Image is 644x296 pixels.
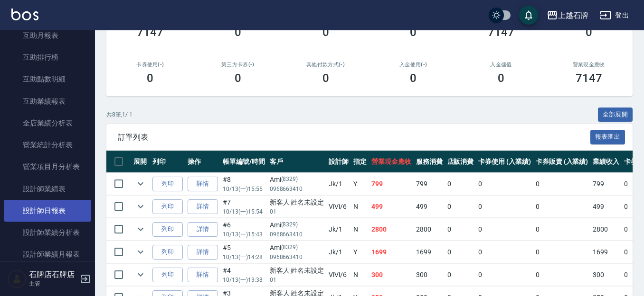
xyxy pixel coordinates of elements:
[476,218,533,241] td: 0
[270,197,324,207] div: 新客人 姓名未設定
[590,218,622,241] td: 2800
[586,26,592,39] h3: 0
[106,110,133,119] p: 共 8 筆, 1 / 1
[326,151,351,173] th: 設計師
[445,173,476,195] td: 0
[414,264,445,286] td: 300
[519,6,538,25] button: save
[410,26,417,39] h3: 0
[556,62,621,68] h2: 營業現金應收
[270,185,324,193] p: 0968663410
[590,264,622,286] td: 300
[533,241,591,263] td: 0
[326,196,351,218] td: ViVi /6
[270,220,324,230] div: Ami
[188,222,218,237] a: 詳情
[220,196,267,218] td: #7
[369,173,414,195] td: 799
[185,151,220,173] th: 操作
[351,196,369,218] td: N
[445,241,476,263] td: 0
[351,173,369,195] td: Y
[445,264,476,286] td: 0
[590,151,622,173] th: 業績收入
[223,230,265,239] p: 10/13 (一) 15:43
[223,207,265,216] p: 10/13 (一) 15:54
[223,253,265,261] p: 10/13 (一) 14:28
[326,173,351,195] td: Jk /1
[188,245,218,260] a: 詳情
[270,230,324,239] p: 0968663410
[558,9,588,21] div: 上越石牌
[326,218,351,241] td: Jk /1
[414,241,445,263] td: 1699
[118,62,183,68] h2: 卡券使用(-)
[118,133,590,142] span: 訂單列表
[414,173,445,195] td: 799
[235,26,241,39] h3: 0
[533,173,591,195] td: 0
[4,243,91,265] a: 設計師業績月報表
[369,218,414,241] td: 2800
[445,218,476,241] td: 0
[281,243,298,253] p: (8329)
[188,268,218,282] a: 詳情
[4,90,91,112] a: 互助業績報表
[351,264,369,286] td: N
[598,108,633,122] button: 全部展開
[8,269,27,288] img: Person
[220,241,267,263] td: #5
[4,222,91,243] a: 設計師業績分析表
[152,222,183,237] button: 列印
[533,264,591,286] td: 0
[590,241,622,263] td: 1699
[270,175,324,185] div: Ami
[29,270,77,279] h5: 石牌店石牌店
[476,151,533,173] th: 卡券使用 (入業績)
[322,26,329,39] h3: 0
[4,200,91,222] a: 設計師日報表
[533,218,591,241] td: 0
[150,151,185,173] th: 列印
[476,196,533,218] td: 0
[4,178,91,200] a: 設計師業績表
[476,264,533,286] td: 0
[351,218,369,241] td: N
[206,62,271,68] h2: 第三方卡券(-)
[4,68,91,90] a: 互助點數明細
[445,151,476,173] th: 店販消費
[281,175,298,185] p: (8329)
[29,279,77,288] p: 主管
[576,72,602,85] h3: 7147
[414,218,445,241] td: 2800
[590,130,625,144] button: 報表匯出
[235,72,241,85] h3: 0
[223,276,265,284] p: 10/13 (一) 13:38
[469,62,534,68] h2: 入金儲值
[543,6,592,25] button: 上越石牌
[590,173,622,195] td: 799
[414,151,445,173] th: 服務消費
[445,196,476,218] td: 0
[596,7,633,24] button: 登出
[369,264,414,286] td: 300
[133,222,148,236] button: expand row
[326,264,351,286] td: ViVi /6
[498,72,504,85] h3: 0
[220,173,267,195] td: #8
[270,207,324,216] p: 01
[4,156,91,178] a: 營業項目月分析表
[152,268,183,282] button: 列印
[11,9,38,20] img: Logo
[220,151,267,173] th: 帳單編號/時間
[590,196,622,218] td: 499
[381,62,446,68] h2: 入金使用(-)
[133,268,148,282] button: expand row
[147,72,153,85] h3: 0
[4,46,91,68] a: 互助排行榜
[152,177,183,191] button: 列印
[414,196,445,218] td: 499
[223,185,265,193] p: 10/13 (一) 15:55
[533,196,591,218] td: 0
[270,276,324,284] p: 01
